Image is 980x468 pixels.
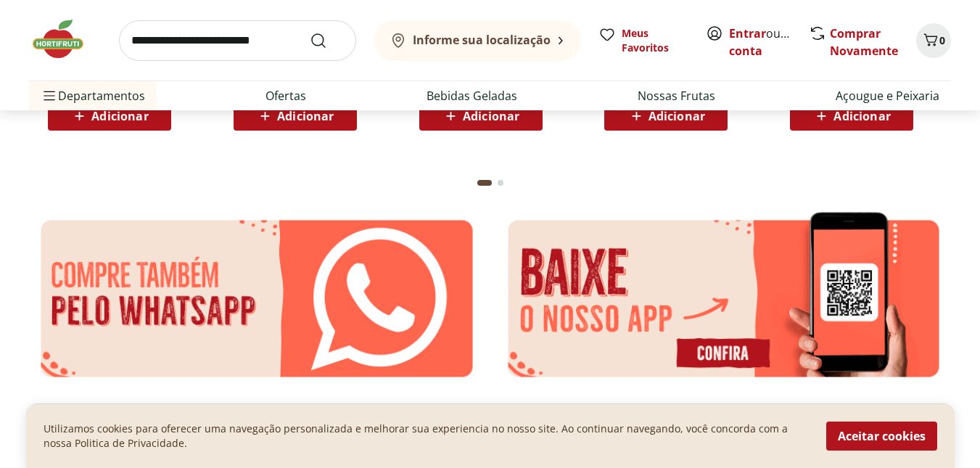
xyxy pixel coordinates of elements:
img: app [496,209,952,388]
button: Submit Search [310,32,345,49]
span: Adicionar [91,110,148,122]
button: Adicionar [48,102,171,131]
button: Adicionar [234,102,357,131]
span: Adicionar [833,110,890,122]
p: Utilizamos cookies para oferecer uma navegação personalizada e melhorar sua experiencia no nosso ... [44,422,809,451]
button: Current page from fs-carousel [474,165,495,200]
button: Menu [41,78,58,113]
button: Adicionar [419,102,543,131]
span: ou [729,25,794,59]
a: Comprar Novamente [830,25,898,59]
button: Adicionar [604,102,728,131]
button: Adicionar [790,102,913,131]
button: Go to page 2 from fs-carousel [495,165,506,200]
span: Meus Favoritos [622,26,688,55]
span: Adicionar [277,110,334,122]
img: wpp [29,209,485,388]
img: Hortifruti [29,17,102,61]
span: 0 [939,33,945,47]
span: Adicionar [648,110,705,122]
span: Adicionar [463,110,519,122]
a: Entrar [729,25,766,41]
b: Informe sua localização [413,32,551,48]
a: Criar conta [729,25,809,59]
button: Informe sua localização [374,20,581,61]
a: Açougue e Peixaria [836,87,939,104]
button: Carrinho [916,23,951,58]
a: Meus Favoritos [598,26,688,55]
span: Departamentos [41,78,145,113]
input: search [119,20,356,61]
a: Ofertas [265,87,306,104]
a: Nossas Frutas [638,87,715,104]
a: Bebidas Geladas [427,87,517,104]
button: Aceitar cookies [826,422,937,451]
